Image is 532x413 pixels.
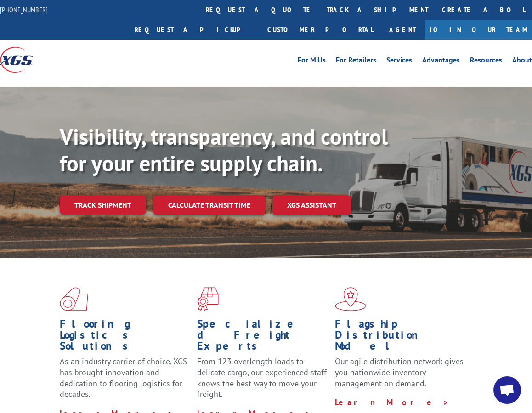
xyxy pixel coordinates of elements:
[298,57,326,67] a: For Mills
[60,356,187,399] span: As an industry carrier of choice, XGS has brought innovation and dedication to flooring logistics...
[512,57,532,67] a: About
[197,287,219,311] img: xgs-icon-focused-on-flooring-red
[380,20,425,40] a: Agent
[470,57,502,67] a: Resources
[336,57,376,67] a: For Retailers
[425,20,532,40] a: Join Our Team
[386,57,412,67] a: Services
[272,195,351,215] a: XGS ASSISTANT
[335,287,367,311] img: xgs-icon-flagship-distribution-model-red
[260,20,380,40] a: Customer Portal
[153,195,265,215] a: Calculate transit time
[335,397,449,407] a: Learn More >
[493,376,521,404] a: Open chat
[60,287,88,311] img: xgs-icon-total-supply-chain-intelligence-red
[60,318,190,356] h1: Flooring Logistics Solutions
[60,195,146,215] a: Track shipment
[197,356,328,408] p: From 123 overlength loads to delicate cargo, our experienced staff knows the best way to move you...
[128,20,260,40] a: Request a pickup
[335,318,465,356] h1: Flagship Distribution Model
[422,57,460,67] a: Advantages
[197,318,328,356] h1: Specialized Freight Experts
[60,122,388,177] b: Visibility, transparency, and control for your entire supply chain.
[335,356,464,389] span: Our agile distribution network gives you nationwide inventory management on demand.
